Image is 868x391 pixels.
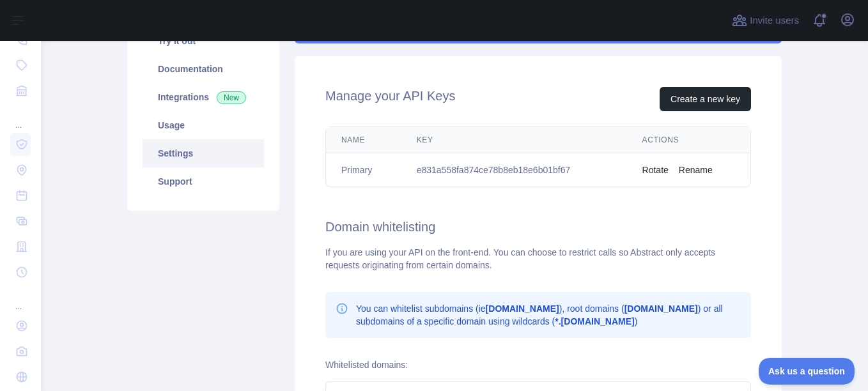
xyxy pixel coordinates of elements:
[642,164,669,176] button: Rotate
[217,91,246,104] span: New
[143,111,264,139] a: Usage
[143,27,264,55] a: Try it out
[10,105,31,130] div: ...
[401,153,627,187] td: e831a558fa874ce78b8eb18e6b01bf67
[660,87,751,111] button: Create a new key
[143,167,264,195] a: Support
[627,127,750,153] th: Actions
[326,127,401,153] th: Name
[624,303,698,314] b: [DOMAIN_NAME]
[325,218,751,236] h2: Domain whitelisting
[143,55,264,83] a: Documentation
[325,360,408,370] label: Whitelisted domains:
[356,302,741,328] p: You can whitelist subdomains (ie ), root domains ( ) or all subdomains of a specific domain using...
[750,13,799,28] span: Invite users
[486,303,559,314] b: [DOMAIN_NAME]
[325,87,455,111] h2: Manage your API Keys
[143,139,264,167] a: Settings
[759,358,855,385] iframe: Toggle Customer Support
[401,127,627,153] th: Key
[555,316,634,326] b: *.[DOMAIN_NAME]
[729,10,802,31] button: Invite users
[325,246,751,272] div: If you are using your API on the front-end. You can choose to restrict calls so Abstract only acc...
[10,286,31,312] div: ...
[143,83,264,111] a: Integrations New
[679,164,713,176] button: Rename
[326,153,401,187] td: Primary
